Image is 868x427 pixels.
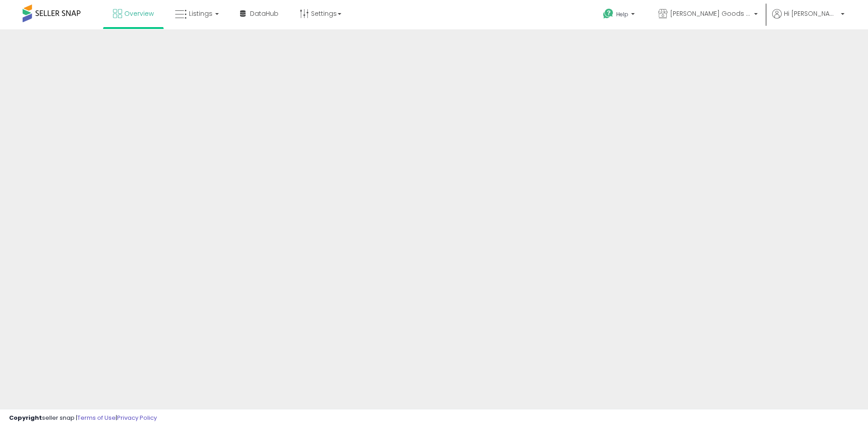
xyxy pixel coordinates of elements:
a: Help [596,1,644,29]
span: DataHub [250,9,278,18]
i: Get Help [603,8,614,19]
span: Hi [PERSON_NAME] [784,9,838,18]
span: [PERSON_NAME] Goods LLC [670,9,751,18]
span: Listings [189,9,212,18]
a: Hi [PERSON_NAME] [772,9,844,29]
span: Overview [124,9,154,18]
span: Help [616,10,628,18]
